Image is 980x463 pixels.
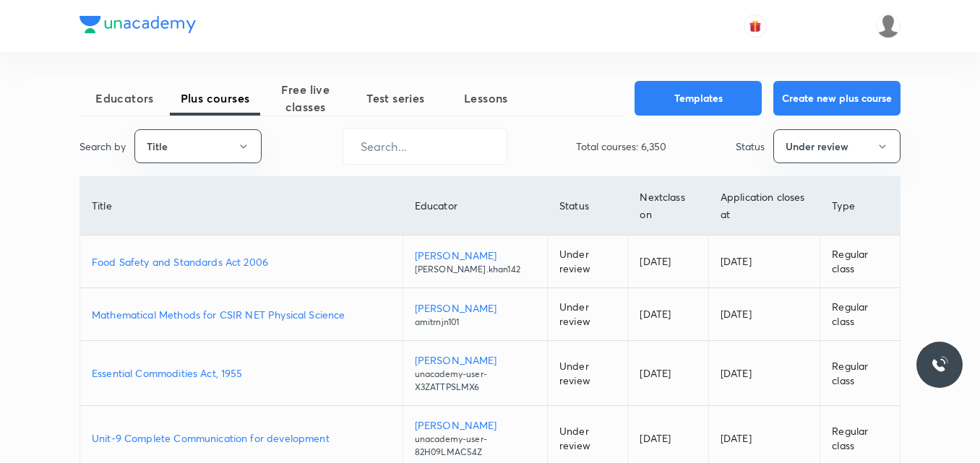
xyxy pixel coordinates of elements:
[548,288,628,341] td: Under review
[415,352,536,368] p: [PERSON_NAME]
[415,417,536,433] p: [PERSON_NAME]
[628,341,709,406] td: [DATE]
[415,248,536,276] a: [PERSON_NAME][PERSON_NAME].khan142
[773,81,901,116] button: Create new plus course
[415,300,536,316] p: [PERSON_NAME]
[415,263,536,276] p: [PERSON_NAME].khan142
[92,254,391,269] a: Food Safety and Standards Act 2006
[441,90,531,107] span: Lessons
[415,352,536,394] a: [PERSON_NAME]unacademy-user-X3ZATTPSLMX6
[749,20,762,33] img: avatar
[628,235,709,288] td: [DATE]
[260,81,351,116] span: Free live classes
[820,177,900,235] th: Type
[415,316,536,329] p: amitrnjn101
[708,288,820,341] td: [DATE]
[744,14,767,38] button: avatar
[415,368,536,394] p: unacademy-user-X3ZATTPSLMX6
[548,341,628,406] td: Under review
[820,235,900,288] td: Regular class
[415,417,536,459] a: [PERSON_NAME]unacademy-user-82H09LMAC54Z
[170,90,260,107] span: Plus courses
[576,139,666,154] p: Total courses: 6,350
[635,81,762,116] button: Templates
[79,16,196,33] img: Company Logo
[931,356,948,373] img: ttu
[134,129,262,163] button: Title
[79,90,170,107] span: Educators
[92,307,391,322] a: Mathematical Methods for CSIR NET Physical Science
[79,16,196,37] a: Company Logo
[351,90,441,107] span: Test series
[773,129,901,163] button: Under review
[820,341,900,406] td: Regular class
[708,341,820,406] td: [DATE]
[80,177,403,235] th: Title
[403,177,547,235] th: Educator
[736,139,765,154] p: Status
[628,177,709,235] th: Next class on
[548,235,628,288] td: Under review
[876,14,901,38] img: Sudipta Bose
[628,288,709,341] td: [DATE]
[92,365,391,381] a: Essential Commodities Act, 1955
[79,139,126,154] p: Search by
[415,300,536,329] a: [PERSON_NAME]amitrnjn101
[415,248,536,263] p: [PERSON_NAME]
[548,177,628,235] th: Status
[92,430,391,446] a: Unit-9 Complete Communication for development
[820,288,900,341] td: Regular class
[708,177,820,235] th: Application closes at
[708,235,820,288] td: [DATE]
[415,433,536,459] p: unacademy-user-82H09LMAC54Z
[343,128,507,165] input: Search...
